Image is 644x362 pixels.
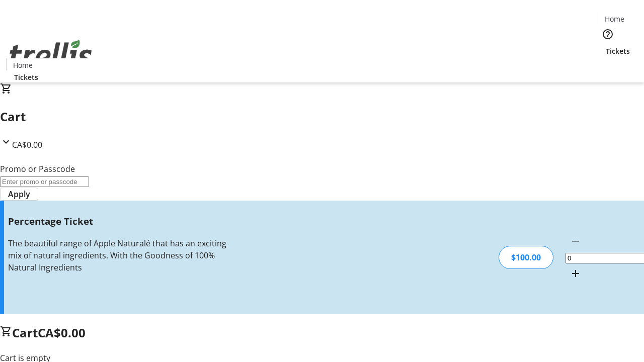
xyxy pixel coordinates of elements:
div: $100.00 [499,246,553,269]
span: CA$0.00 [38,324,86,341]
span: Home [605,14,624,24]
span: Tickets [14,72,38,82]
button: Increment by one [566,263,586,284]
span: CA$0.00 [12,139,42,150]
span: Apply [8,188,30,200]
span: Home [13,60,33,70]
a: Home [598,14,630,24]
a: Tickets [598,46,638,56]
h3: Percentage Ticket [8,214,228,228]
button: Cart [598,56,618,76]
span: Tickets [606,46,630,56]
a: Home [7,60,39,70]
button: Help [598,24,618,44]
div: The beautiful range of Apple Naturalé that has an exciting mix of natural ingredients. With the G... [8,237,228,274]
a: Tickets [6,72,46,82]
img: Orient E2E Organization lhBmHSUuno's Logo [6,29,96,79]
